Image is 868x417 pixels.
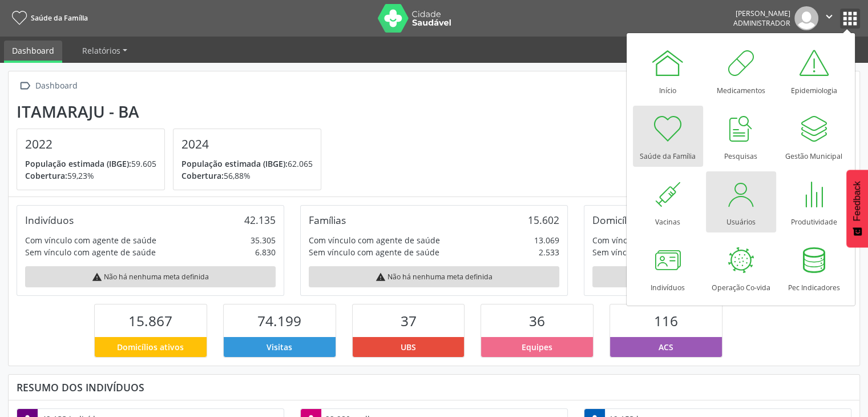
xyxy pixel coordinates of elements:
div: Não há nenhuma meta definida [25,266,276,287]
div: Domicílios [592,214,640,226]
div: Não há nenhuma meta definida [592,266,843,287]
div: Não há nenhuma meta definida [309,266,559,287]
a:  Dashboard [17,78,79,94]
a: Pesquisas [706,106,776,167]
span: Administrador [733,18,790,28]
a: Relatórios [74,41,135,61]
i:  [17,78,33,94]
div: 6.830 [255,246,276,258]
a: Indivíduos [633,237,703,298]
div: Com vínculo com agente de saúde [25,234,156,246]
i: warning [376,272,386,282]
a: Saúde da Família [633,106,703,167]
a: Epidemiologia [779,40,849,101]
a: Início [633,40,703,101]
span: População estimada (IBGE): [181,158,288,169]
span: 116 [654,311,678,330]
p: 59,23% [25,170,156,182]
span: Domicílios ativos [117,341,184,353]
a: Pec Indicadores [779,237,849,298]
i: warning [92,272,102,282]
span: Equipes [522,341,552,353]
a: Usuários [706,171,776,232]
div: Sem vínculo com agente de saúde [592,246,723,258]
a: Saúde da Família [8,9,88,27]
span: Cobertura: [25,170,67,181]
div: Itamaraju - BA [17,102,329,121]
div: 2.533 [539,246,559,258]
button: apps [840,9,860,29]
div: Com vínculo com agente de saúde [592,234,724,246]
div: 42.135 [244,214,276,226]
div: Resumo dos indivíduos [17,381,851,394]
h4: 2024 [181,137,313,151]
i:  [823,10,835,23]
span: 15.867 [128,311,172,330]
p: 56,88% [181,170,313,182]
a: Dashboard [4,41,62,63]
span: ACS [659,341,673,353]
a: Medicamentos [706,40,776,101]
div: 13.069 [534,234,559,246]
span: Feedback [852,181,862,221]
div: Sem vínculo com agente de saúde [309,246,439,258]
span: Cobertura: [181,170,224,181]
p: 62.065 [181,158,313,170]
span: UBS [401,341,416,353]
div: 15.602 [528,214,559,226]
div: 35.305 [251,234,276,246]
button:  [818,6,840,30]
div: Famílias [309,214,346,226]
p: 59.605 [25,158,156,170]
span: Visitas [267,341,292,353]
div: [PERSON_NAME] [733,9,790,18]
h4: 2022 [25,137,156,151]
a: Gestão Municipal [779,106,849,167]
a: Vacinas [633,171,703,232]
a: Operação Co-vida [706,237,776,298]
span: Saúde da Família [31,13,88,23]
button: Feedback - Mostrar pesquisa [846,170,868,247]
div: Dashboard [33,78,79,94]
span: 36 [529,311,545,330]
div: Com vínculo com agente de saúde [309,234,440,246]
span: 37 [401,311,417,330]
div: Indivíduos [25,214,74,226]
span: 74.199 [257,311,301,330]
div: Sem vínculo com agente de saúde [25,246,156,258]
span: Relatórios [82,45,120,56]
a: Produtividade [779,171,849,232]
span: População estimada (IBGE): [25,158,131,169]
img: img [794,6,818,30]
